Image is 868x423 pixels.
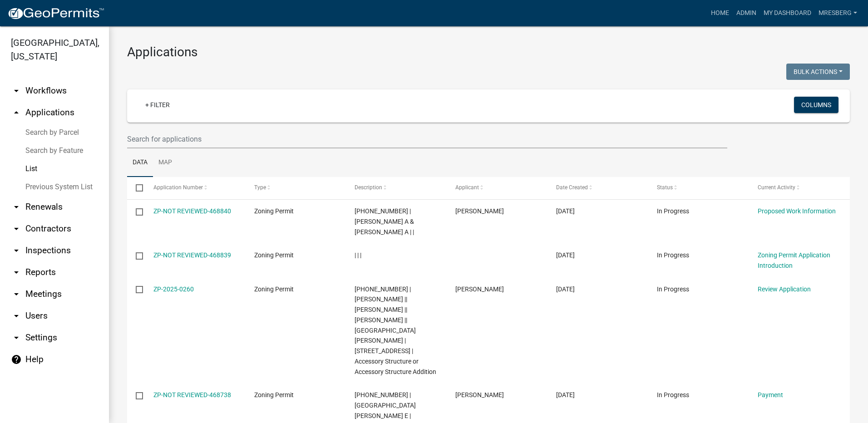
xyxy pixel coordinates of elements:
span: Dale Scheer [455,207,504,215]
datatable-header-cell: Applicant [447,177,547,199]
a: mresberg [815,5,861,22]
span: Zoning Permit [254,251,294,259]
span: 08/25/2025 [556,207,575,215]
span: Application Number [153,184,203,191]
a: Data [127,148,153,177]
span: Status [657,184,673,191]
a: Admin [733,5,760,22]
span: | | | [355,251,361,259]
a: + Filter [138,97,177,113]
a: ZP-2025-0260 [153,285,194,293]
span: Zoning Permit [254,285,294,293]
span: In Progress [657,251,689,259]
h3: Applications [127,44,850,60]
datatable-header-cell: Status [648,177,749,199]
a: Home [707,5,733,22]
span: 08/25/2025 [556,251,575,259]
i: arrow_drop_down [11,202,22,212]
datatable-header-cell: Select [127,177,144,199]
i: help [11,354,22,365]
span: Zoning Permit [254,207,294,215]
span: 08/25/2025 [556,285,575,293]
span: Sheila Butterfield [455,285,504,293]
a: Zoning Permit Application Introduction [758,251,830,269]
a: ZP-NOT REVIEWED-468840 [153,207,231,215]
datatable-header-cell: Current Activity [749,177,850,199]
button: Columns [794,97,838,113]
i: arrow_drop_down [11,310,22,321]
a: Map [153,148,178,177]
i: arrow_drop_down [11,267,22,278]
span: 69-020-1160 | SCHEER, VICKI A & DALE A | | [355,207,414,236]
span: Applicant [455,184,479,191]
a: ZP-NOT REVIEWED-468839 [153,251,231,259]
span: In Progress [657,207,689,215]
i: arrow_drop_down [11,85,22,96]
datatable-header-cell: Description [346,177,447,199]
datatable-header-cell: Type [245,177,346,199]
a: My Dashboard [760,5,815,22]
span: 51-056-3890 | SCHWICHTENBERG, LISA M || TUCHTENHAGEN, JEFFREY L || TUCHTENHAGEN, TERRY M || TUCHT... [355,285,436,375]
i: arrow_drop_up [11,107,22,118]
a: ZP-NOT REVIEWED-468738 [153,391,231,398]
i: arrow_drop_down [11,245,22,256]
i: arrow_drop_down [11,223,22,234]
a: Proposed Work Information [758,207,836,215]
span: Date Created [556,184,588,191]
a: Payment [758,391,783,398]
span: Jon Anadolli [455,391,504,398]
span: In Progress [657,391,689,398]
span: In Progress [657,285,689,293]
span: Zoning Permit [254,391,294,398]
datatable-header-cell: Application Number [144,177,245,199]
span: Type [254,184,266,191]
span: Current Activity [758,184,795,191]
button: Bulk Actions [786,64,850,80]
i: arrow_drop_down [11,332,22,343]
a: Review Application [758,285,811,293]
span: Description [355,184,382,191]
input: Search for applications [127,130,727,148]
i: arrow_drop_down [11,289,22,300]
span: 08/25/2025 [556,391,575,398]
datatable-header-cell: Date Created [547,177,648,199]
